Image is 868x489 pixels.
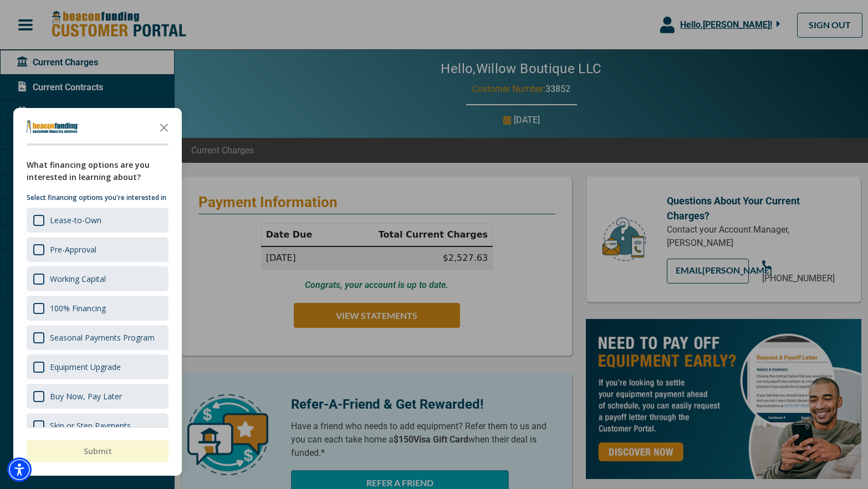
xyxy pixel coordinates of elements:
div: Lease-to-Own [27,208,169,233]
div: What financing options are you interested in learning about? [27,159,169,183]
img: Company logo [27,120,79,133]
div: Seasonal Payments Program [27,325,169,350]
div: Equipment Upgrade [50,362,121,372]
div: Seasonal Payments Program [50,332,155,343]
div: Skip or Step Payments [27,413,169,438]
p: Select financing options you're interested in [27,192,169,203]
div: Pre-Approval [50,244,96,255]
div: Accessibility Menu [7,457,32,482]
div: Buy Now, Pay Later [50,391,122,402]
button: Submit [27,440,169,462]
div: Skip or Step Payments [50,420,131,431]
div: Lease-to-Own [50,215,101,225]
button: Close the survey [153,116,175,138]
div: Working Capital [27,266,169,291]
div: Equipment Upgrade [27,354,169,379]
div: 100% Financing [50,303,106,313]
div: Buy Now, Pay Later [27,384,169,409]
div: Pre-Approval [27,237,169,262]
div: 100% Financing [27,296,169,321]
div: Survey [13,108,182,476]
div: Working Capital [50,274,106,284]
